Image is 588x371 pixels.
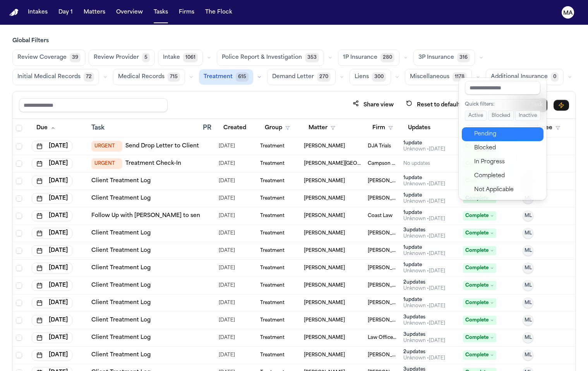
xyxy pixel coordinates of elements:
[474,157,539,167] div: In Progress
[474,144,539,153] div: Blocked
[459,78,547,200] div: Status
[465,101,540,108] div: Quick filters:
[465,111,487,121] button: Active
[474,185,539,195] div: Not Applicable
[488,111,514,121] button: Blocked
[474,171,539,181] div: Completed
[474,130,539,139] div: Pending
[515,111,540,121] button: Inactive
